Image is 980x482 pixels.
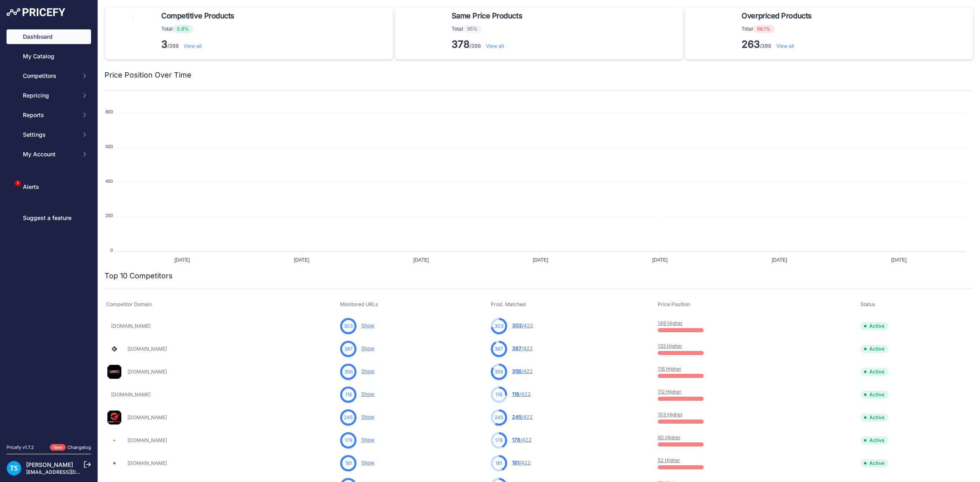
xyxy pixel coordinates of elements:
[658,343,682,349] a: 133 Higher
[512,368,533,374] a: 356/422
[127,414,167,420] a: [DOMAIN_NAME]
[23,91,76,100] span: Repricing
[7,49,91,64] a: My Catalog
[658,389,682,395] a: 112 Higher
[26,469,111,475] a: [EMAIL_ADDRESS][DOMAIN_NAME]
[23,150,76,158] span: My Account
[344,368,353,375] span: 356
[495,437,503,444] span: 178
[361,414,374,420] a: Show
[512,437,532,443] a: 178/422
[512,391,531,397] a: 116/422
[512,437,520,443] span: 178
[413,257,429,263] tspan: [DATE]
[111,391,151,398] a: [DOMAIN_NAME]
[860,436,889,444] span: Active
[361,322,374,329] a: Show
[361,437,374,443] a: Show
[742,38,815,51] p: /398
[161,38,238,51] p: /398
[494,414,503,421] span: 245
[860,459,889,467] span: Active
[7,88,91,103] button: Repricing
[742,25,815,33] p: Total
[344,322,353,330] span: 303
[7,444,34,451] div: Pricefy v1.7.2
[105,179,113,184] tspan: 400
[533,257,548,263] tspan: [DATE]
[494,345,503,353] span: 387
[184,43,202,49] a: View all
[361,391,374,397] a: Show
[742,10,811,22] span: Overpriced Products
[294,257,310,263] tspan: [DATE]
[860,301,875,307] span: Status
[174,257,190,263] tspan: [DATE]
[110,248,113,253] tspan: 0
[494,322,503,330] span: 303
[658,301,690,307] span: Price Position
[512,414,533,420] a: 245/422
[658,457,680,463] a: 52 Higher
[105,270,173,282] h2: Top 10 Competitors
[652,257,668,263] tspan: [DATE]
[23,111,76,119] span: Reports
[512,391,519,397] span: 116
[161,38,167,50] strong: 3
[105,144,113,149] tspan: 600
[361,368,374,374] a: Show
[860,391,889,399] span: Active
[495,460,502,467] span: 181
[127,369,167,375] a: [DOMAIN_NAME]
[340,301,378,307] span: Monitored URLs
[452,25,526,33] p: Total
[491,301,526,307] span: Prod. Matched
[7,147,91,162] button: My Account
[512,345,533,351] a: 387/422
[860,322,889,330] span: Active
[67,444,91,450] a: Changelog
[161,10,234,22] span: Competitive Products
[658,366,682,372] a: 116 Higher
[7,180,91,194] a: Alerts
[891,257,907,263] tspan: [DATE]
[7,127,91,142] button: Settings
[23,131,76,139] span: Settings
[105,109,113,114] tspan: 800
[658,320,683,326] a: 149 Higher
[512,322,533,329] a: 303/422
[7,29,91,434] nav: Sidebar
[512,322,522,329] span: 303
[105,69,192,81] h2: Price Position Over Time
[26,461,73,468] a: [PERSON_NAME]
[486,43,504,49] a: View all
[127,346,167,352] a: [DOMAIN_NAME]
[7,8,65,16] img: Pricefy Logo
[361,345,374,351] a: Show
[345,391,352,398] span: 116
[512,460,519,466] span: 181
[753,25,775,33] span: 66.1%
[776,43,794,49] a: View all
[106,301,152,307] span: Competitor Domain
[105,213,113,218] tspan: 200
[161,25,238,33] p: Total
[494,368,503,375] span: 356
[742,38,760,50] strong: 263
[7,108,91,122] button: Reports
[860,368,889,376] span: Active
[127,437,167,443] a: [DOMAIN_NAME]
[452,10,522,22] span: Same Price Products
[7,211,91,225] a: Suggest a feature
[512,460,531,466] a: 181/422
[463,25,482,33] span: 95%
[512,414,521,420] span: 245
[658,434,681,440] a: 60 Higher
[512,345,521,351] span: 387
[860,413,889,422] span: Active
[344,414,353,421] span: 245
[452,38,470,50] strong: 378
[344,345,353,353] span: 387
[361,460,374,466] a: Show
[345,437,352,444] span: 178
